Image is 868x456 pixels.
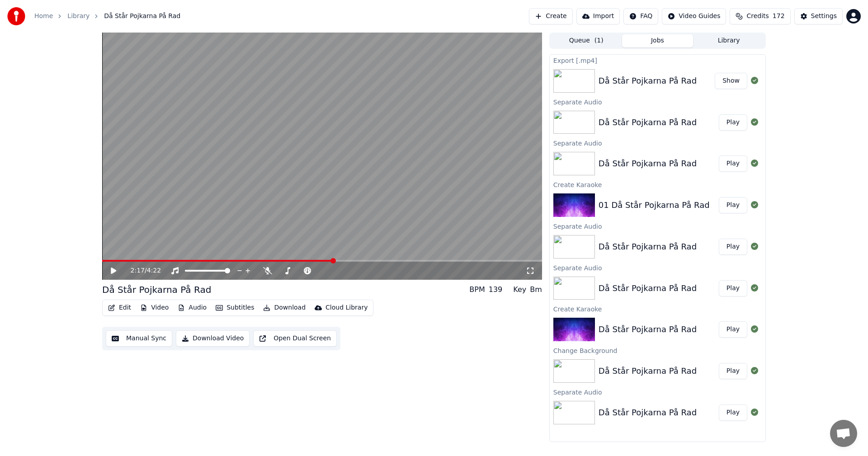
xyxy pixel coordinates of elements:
[622,34,693,47] button: Jobs
[773,12,785,21] span: 172
[730,8,790,24] button: Credits172
[259,301,309,314] button: Download
[719,404,747,421] button: Play
[104,12,180,21] span: Då Står Pojkarna På Rad
[599,116,697,129] div: Då Står Pojkarna På Rad
[106,330,172,347] button: Manual Sync
[174,301,210,314] button: Audio
[719,321,747,338] button: Play
[131,266,152,275] div: /
[599,323,697,336] div: Då Står Pojkarna På Rad
[719,197,747,213] button: Play
[693,34,764,47] button: Library
[67,12,90,21] a: Library
[530,284,542,295] div: Bm
[599,240,697,253] div: Då Står Pojkarna På Rad
[7,7,25,25] img: youka
[599,365,697,377] div: Då Står Pojkarna På Rad
[550,262,765,273] div: Separate Audio
[550,55,765,66] div: Export [.mp4]
[719,280,747,296] button: Play
[102,283,211,296] div: Då Står Pojkarna På Rad
[137,301,172,314] button: Video
[719,363,747,379] button: Play
[794,8,843,24] button: Settings
[550,303,765,314] div: Create Karaoke
[719,239,747,255] button: Play
[513,284,526,295] div: Key
[719,155,747,172] button: Play
[599,199,710,212] div: 01 Då Står Pojkarna På Rad
[131,266,145,275] span: 2:17
[811,12,837,21] div: Settings
[550,345,765,356] div: Change Background
[529,8,573,24] button: Create
[469,284,485,295] div: BPM
[489,284,503,295] div: 139
[212,301,258,314] button: Subtitles
[104,301,135,314] button: Edit
[715,73,747,89] button: Show
[550,221,765,231] div: Separate Audio
[551,34,622,47] button: Queue
[325,303,368,312] div: Cloud Library
[719,114,747,131] button: Play
[550,137,765,148] div: Separate Audio
[550,96,765,107] div: Separate Audio
[550,386,765,397] div: Separate Audio
[830,420,857,447] div: Öppna chatt
[34,12,180,21] nav: breadcrumb
[746,12,769,21] span: Credits
[599,282,697,295] div: Då Står Pojkarna På Rad
[623,8,658,24] button: FAQ
[176,330,250,347] button: Download Video
[576,8,620,24] button: Import
[662,8,726,24] button: Video Guides
[34,12,53,21] a: Home
[147,266,161,275] span: 4:22
[599,157,697,170] div: Då Står Pojkarna På Rad
[253,330,337,347] button: Open Dual Screen
[594,36,604,45] span: ( 1 )
[599,406,697,419] div: Då Står Pojkarna På Rad
[599,75,697,87] div: Då Står Pojkarna På Rad
[550,179,765,190] div: Create Karaoke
